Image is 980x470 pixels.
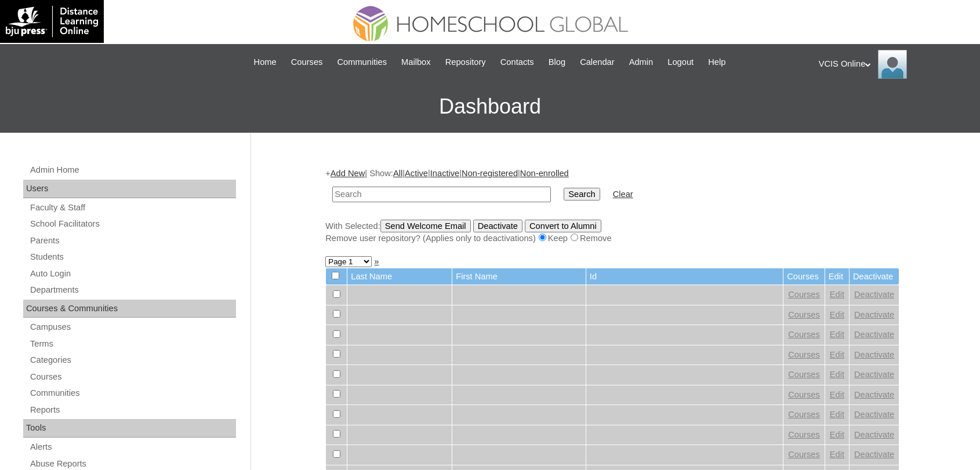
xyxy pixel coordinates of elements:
a: Departments [29,283,236,297]
span: Mailbox [401,56,431,69]
div: + | Show: | | | | [325,167,899,244]
a: Deactivate [854,330,894,339]
a: Repository [440,56,492,69]
a: Deactivate [854,290,894,299]
a: Non-registered [462,169,518,178]
a: Courses [29,370,236,384]
span: Admin [629,56,654,69]
a: Courses [788,450,820,459]
input: Deactivate [473,220,522,232]
a: Communities [29,386,236,400]
a: Deactivate [854,410,894,419]
a: Mailbox [395,56,437,69]
a: Admin Home [29,163,236,177]
a: Alerts [29,440,236,454]
span: Help [708,56,725,69]
div: Remove user repository? (Applies only to deactivations) Keep Remove [325,232,899,245]
a: Non-enrolled [520,169,569,178]
a: Faculty & Staff [29,201,236,215]
a: » [374,257,379,266]
td: Edit [825,268,849,285]
a: Categories [29,353,236,367]
a: Edit [830,370,844,379]
span: Courses [291,56,323,69]
input: Convert to Alumni [525,220,601,232]
img: logo-white.png [6,6,98,37]
div: Tools [23,419,236,438]
a: Edit [830,350,844,359]
a: Courses [788,290,820,299]
a: Home [248,56,282,69]
a: Students [29,250,236,264]
a: Edit [830,430,844,439]
a: Active [405,169,428,178]
input: Search [564,188,600,201]
a: Inactive [430,169,460,178]
td: First Name [452,268,586,285]
a: Deactivate [854,350,894,359]
a: Deactivate [854,370,894,379]
a: Courses [285,56,329,69]
a: Admin [623,56,659,69]
span: Repository [445,56,486,69]
span: Blog [549,56,565,69]
a: Calendar [574,56,620,69]
a: Logout [662,56,699,69]
div: VCIS Online [819,50,968,79]
a: Courses [788,430,820,439]
img: VCIS Online Admin [878,50,907,79]
input: Send Welcome Email [380,220,471,232]
a: All [393,169,402,178]
a: Edit [830,450,844,459]
a: Deactivate [854,310,894,319]
td: Id [586,268,783,285]
a: Deactivate [854,390,894,399]
a: Edit [830,330,844,339]
a: Reports [29,403,236,417]
a: Courses [788,310,820,319]
a: Edit [830,310,844,319]
a: Courses [788,410,820,419]
span: Calendar [580,56,614,69]
a: Help [702,56,731,69]
span: Home [254,56,277,69]
a: Courses [788,370,820,379]
span: Contacts [500,56,534,69]
a: Blog [543,56,571,69]
a: Parents [29,234,236,248]
span: Logout [667,56,694,69]
a: Campuses [29,320,236,334]
div: With Selected: [325,220,899,245]
a: Auto Login [29,267,236,281]
a: Communities [331,56,393,69]
input: Search [332,187,551,202]
a: Contacts [495,56,540,69]
a: Courses [788,350,820,359]
a: Courses [788,390,820,399]
a: Edit [830,390,844,399]
td: Courses [783,268,825,285]
td: Last Name [347,268,452,285]
div: Courses & Communities [23,300,236,318]
td: Deactivate [850,268,899,285]
h3: Dashboard [6,81,974,133]
div: Users [23,180,236,198]
a: Deactivate [854,430,894,439]
a: Terms [29,337,236,351]
a: Edit [830,290,844,299]
a: Clear [613,190,633,199]
a: School Facilitators [29,217,236,231]
a: Courses [788,330,820,339]
a: Add New [331,169,365,178]
a: Edit [830,410,844,419]
a: Deactivate [854,450,894,459]
span: Communities [337,56,387,69]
